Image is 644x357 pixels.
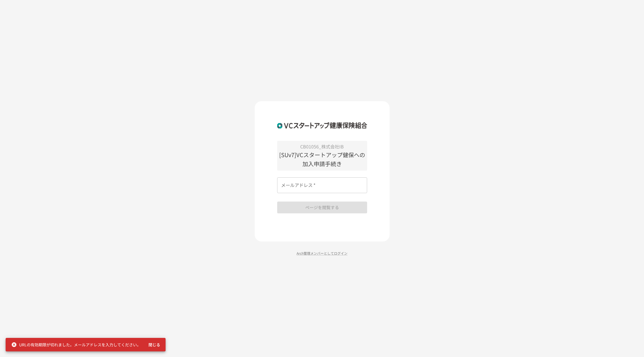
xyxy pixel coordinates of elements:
p: CB01056_株式会社IB [277,143,367,150]
p: Arch管理メンバーとしてログイン [255,250,390,256]
button: 閉じる [145,340,163,350]
p: [SUv7]VCスタートアップ健保への加入申請手続き [277,150,367,168]
div: URLの有効期限が切れました。メールアドレスを入力してください。 [11,340,141,350]
img: ZDfHsVrhrXUoWEWGWYf8C4Fv4dEjYTEDCNvmL73B7ox [277,118,367,133]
